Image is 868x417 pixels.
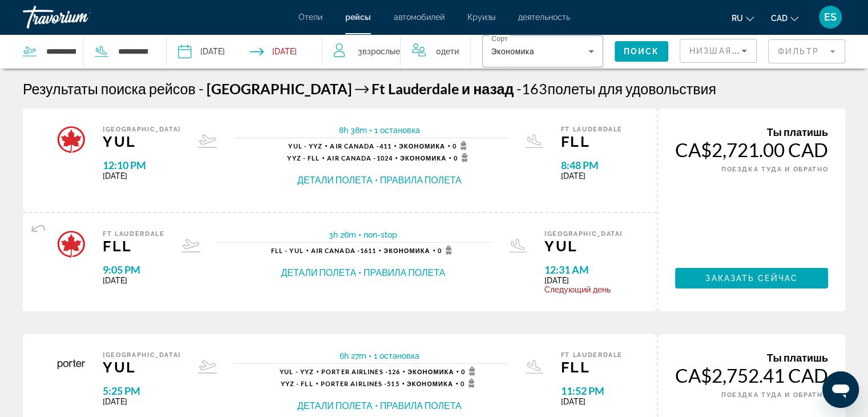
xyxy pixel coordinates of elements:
[438,246,455,255] span: 0
[544,238,623,255] span: YUL
[516,80,522,97] span: -
[321,368,388,375] span: Porter Airlines -
[822,371,859,408] iframe: Button to launch messaging window
[516,80,547,97] span: 163
[407,380,453,387] span: Экономика
[561,359,623,376] span: FLL
[271,247,304,254] span: FLL - YUL
[453,141,470,150] span: 0
[362,47,400,56] span: Взрослые
[339,126,367,135] span: 8h 38m
[771,10,798,26] button: Change currency
[103,351,181,359] span: [GEOGRAPHIC_DATA]
[321,380,399,387] span: 515
[374,126,420,135] span: 1 остановка
[689,46,761,55] span: Низшая цена
[824,11,837,23] span: ES
[518,13,570,22] span: деятельность
[462,80,514,97] span: и назад
[561,159,623,171] span: 8:48 PM
[815,5,845,29] button: User Menu
[491,35,508,43] mat-label: Сорт
[436,43,459,59] span: 0
[547,80,716,97] span: полеты для удовольствия
[250,34,297,69] button: Return date: Jan 11, 2026
[345,13,371,22] a: рейсы
[297,399,373,412] button: Детали полета
[281,266,356,279] button: Детали полета
[327,154,376,162] span: Air Canada -
[23,80,196,97] h1: Результаты поиска рейсов
[199,80,204,97] span: -
[288,142,322,150] span: YUL - YYZ
[467,13,495,22] a: Круизы
[380,174,462,186] button: Правила полета
[298,13,322,22] a: Отели
[322,34,470,69] button: Travelers: 3 adults, 0 children
[544,285,623,294] span: Следующий день
[454,153,471,162] span: 0
[561,126,623,133] span: Ft Lauderdale
[675,268,828,288] button: Заказать сейчас
[544,276,623,285] span: [DATE]
[103,397,181,406] span: [DATE]
[615,41,669,62] button: Поиск
[771,14,788,23] span: CAD
[399,142,445,150] span: Экономика
[768,39,845,64] button: Filter
[491,47,534,56] span: Экономика
[327,154,393,162] span: 1024
[561,171,623,181] span: [DATE]
[372,80,459,97] span: Ft Lauderdale
[461,379,478,388] span: 0
[461,367,479,376] span: 0
[103,276,164,285] span: [DATE]
[321,380,387,387] span: Porter Airlines -
[721,166,828,173] span: ПОЕЗДКА ТУДА И ОБРАТНО
[330,142,391,150] span: 411
[281,380,313,387] span: YYZ - FLL
[23,2,137,32] a: Travorium
[329,230,356,239] span: 3h 26m
[287,154,320,162] span: YYZ - FLL
[705,274,798,283] span: Заказать сейчас
[561,397,623,406] span: [DATE]
[297,174,373,186] button: Детали полета
[364,266,445,279] button: Правила полета
[103,384,181,397] span: 5:25 PM
[207,80,352,97] span: [GEOGRAPHIC_DATA]
[441,47,459,56] span: Дети
[103,238,164,255] span: FLL
[103,159,181,171] span: 12:10 PM
[103,126,181,133] span: [GEOGRAPHIC_DATA]
[330,142,379,150] span: Air Canada -
[561,351,623,359] span: Ft Lauderdale
[311,247,360,254] span: Air Canada -
[544,230,623,238] span: [GEOGRAPHIC_DATA]
[561,384,623,397] span: 11:52 PM
[364,230,397,239] span: non-stop
[178,34,225,69] button: Depart date: Jan 2, 2026
[675,364,828,387] div: CA$2,752.41 CAD
[624,47,660,56] span: Поиск
[340,351,366,360] span: 6h 27m
[675,126,828,138] div: Ты платишь
[400,154,446,162] span: Экономика
[675,351,828,364] div: Ты платишь
[544,263,623,276] span: 12:31 AM
[321,368,400,375] span: 126
[103,133,181,150] span: YUL
[103,263,164,276] span: 9:05 PM
[689,44,747,58] mat-select: Sort by
[407,368,454,375] span: Экономика
[374,351,419,360] span: 1 остановка
[380,399,462,412] button: Правила полета
[103,171,181,181] span: [DATE]
[721,391,828,399] span: ПОЕЗДКА ТУДА И ОБРАТНО
[561,133,623,150] span: FLL
[103,230,164,238] span: Ft Lauderdale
